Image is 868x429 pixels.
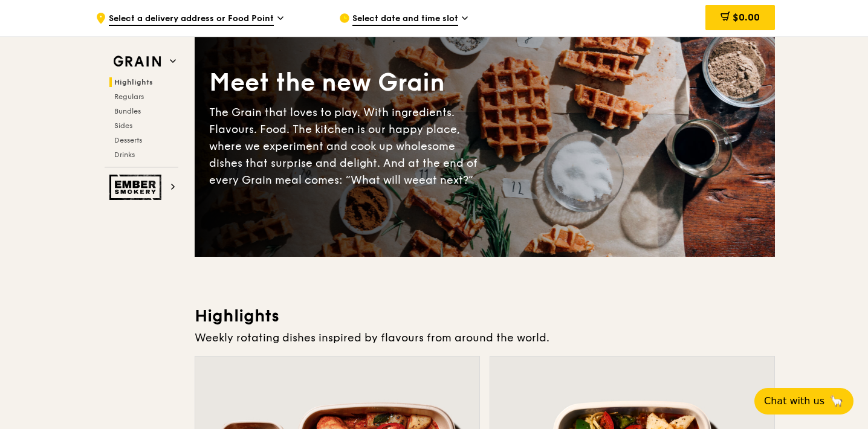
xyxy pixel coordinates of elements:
[352,13,458,26] span: Select date and time slot
[114,92,144,101] span: Regulars
[114,107,141,115] span: Bundles
[754,388,853,414] button: Chat with us🦙
[109,13,274,26] span: Select a delivery address or Food Point
[114,136,142,144] span: Desserts
[109,51,165,73] img: Grain web logo
[195,305,775,327] h3: Highlights
[764,394,824,408] span: Chat with us
[114,150,135,159] span: Drinks
[195,329,775,346] div: Weekly rotating dishes inspired by flavours from around the world.
[733,11,760,23] span: $0.00
[829,394,844,408] span: 🦙
[419,173,473,187] span: eat next?”
[114,78,153,86] span: Highlights
[209,66,485,99] div: Meet the new Grain
[209,104,485,189] div: The Grain that loves to play. With ingredients. Flavours. Food. The kitchen is our happy place, w...
[114,121,132,130] span: Sides
[109,175,165,200] img: Ember Smokery web logo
